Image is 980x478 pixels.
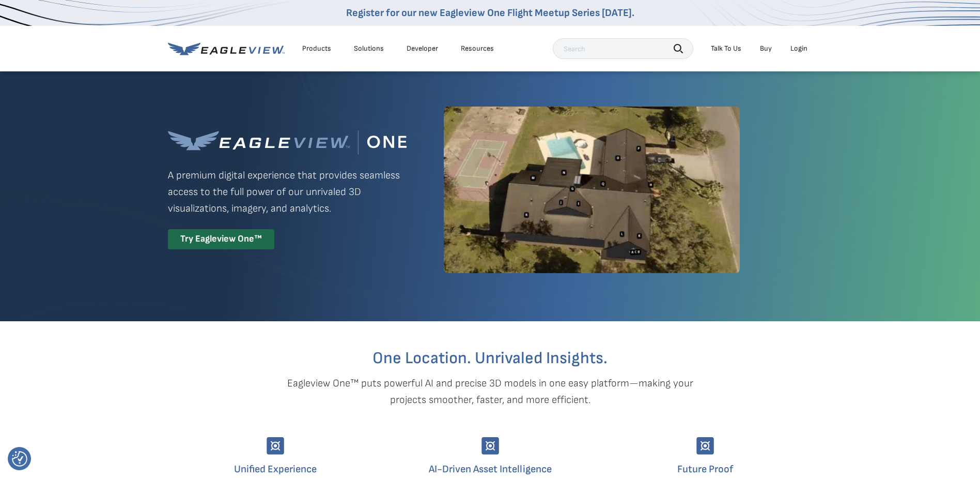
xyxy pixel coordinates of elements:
[302,44,331,53] div: Products
[760,44,772,53] a: Buy
[481,437,499,455] img: Group-9744.svg
[269,375,711,408] p: Eagleview One™ puts powerful AI and precise 3D models in one easy platform—making your projects s...
[354,44,384,53] div: Solutions
[461,44,494,53] div: Resources
[346,7,634,19] a: Register for our new Eagleview One Flight Meetup Series [DATE].
[168,167,407,217] p: A premium digital experience that provides seamless access to the full power of our unrivaled 3D ...
[168,130,407,155] img: Eagleview One™
[696,437,714,455] img: Group-9744.svg
[168,229,274,249] div: Try Eagleview One™
[391,461,590,477] h4: AI-Driven Asset Intelligence
[12,451,27,467] button: Consent Preferences
[605,461,805,477] h4: Future Proof
[267,437,284,455] img: Group-9744.svg
[176,350,805,367] h2: One Location. Unrivaled Insights.
[790,44,807,53] div: Login
[407,44,438,53] a: Developer
[553,38,693,59] input: Search
[711,44,741,53] div: Talk To Us
[176,461,375,477] h4: Unified Experience
[12,451,27,467] img: Revisit consent button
